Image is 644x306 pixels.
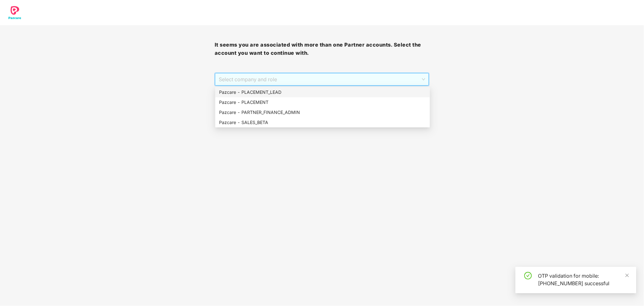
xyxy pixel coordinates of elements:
span: Select company and role [219,73,425,85]
div: Pazcare - PLACEMENT_LEAD [215,87,430,97]
div: Pazcare - PLACEMENT [219,99,426,106]
div: Pazcare - PARTNER_FINANCE_ADMIN [219,109,426,116]
div: Pazcare - PARTNER_FINANCE_ADMIN [215,107,430,117]
span: close [625,273,630,278]
div: Pazcare - SALES_BETA [215,117,430,127]
span: check-circle [524,272,532,280]
div: OTP validation for mobile: [PHONE_NUMBER] successful [538,272,629,287]
h3: It seems you are associated with more than one Partner accounts. Select the account you want to c... [215,41,429,57]
div: Pazcare - SALES_BETA [219,119,426,126]
div: Pazcare - PLACEMENT [215,97,430,107]
div: Pazcare - PLACEMENT_LEAD [219,89,426,96]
